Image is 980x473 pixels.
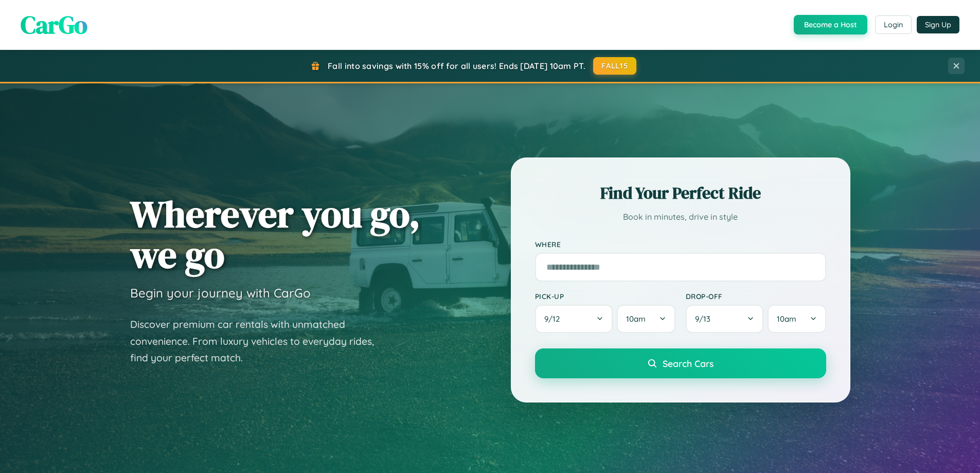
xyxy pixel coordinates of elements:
[535,182,826,204] h2: Find Your Perfect Ride
[777,314,796,324] span: 10am
[21,8,87,42] span: CarGo
[875,15,912,34] button: Login
[917,16,959,33] button: Sign Up
[130,316,387,366] p: Discover premium car rentals with unmatched convenience. From luxury vehicles to everyday rides, ...
[535,240,826,249] label: Where
[768,305,826,333] button: 10am
[535,348,826,378] button: Search Cars
[794,15,867,34] button: Become a Host
[535,209,826,224] p: Book in minutes, drive in style
[130,194,420,275] h1: Wherever you go, we go
[626,314,646,324] span: 10am
[686,305,764,333] button: 9/13
[695,314,716,324] span: 9 / 13
[663,358,714,369] span: Search Cars
[686,292,826,301] label: Drop-off
[544,314,565,324] span: 9 / 12
[593,57,636,75] button: FALL15
[328,61,585,71] span: Fall into savings with 15% off for all users! Ends [DATE] 10am PT.
[130,285,311,301] h3: Begin your journey with CarGo
[535,305,613,333] button: 9/12
[617,305,675,333] button: 10am
[535,292,675,301] label: Pick-up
